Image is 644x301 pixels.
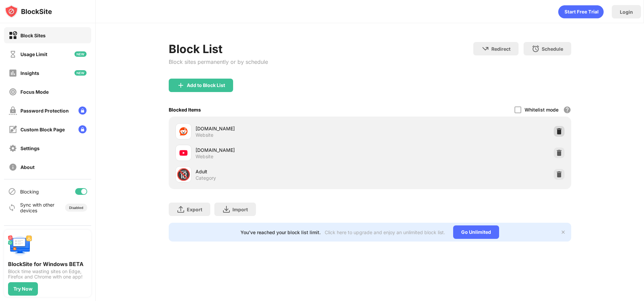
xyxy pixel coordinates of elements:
img: logo-blocksite.svg [5,5,52,18]
div: Sync with other devices [20,202,55,213]
img: blocking-icon.svg [8,187,16,196]
div: Usage Limit [20,51,47,57]
div: Schedule [542,46,563,52]
img: password-protection-off.svg [9,106,17,115]
div: Block time wasting sites on Edge, Firefox and Chrome with one app! [8,269,87,279]
img: insights-off.svg [9,69,17,77]
div: Import [232,207,248,212]
div: 🔞 [176,168,191,181]
img: focus-off.svg [9,88,17,96]
img: customize-block-page-off.svg [9,125,17,134]
div: [DOMAIN_NAME] [196,125,370,132]
img: new-icon.svg [74,51,87,57]
div: Settings [20,145,40,151]
div: Insights [20,70,39,76]
div: Custom Block Page [20,127,65,132]
div: Click here to upgrade and enjoy an unlimited block list. [325,229,445,235]
div: Try Now [13,286,33,292]
div: Blocked Items [169,107,201,113]
div: Password Protection [20,108,69,114]
div: Disabled [69,206,83,210]
img: push-desktop.svg [8,234,32,258]
div: animation [558,5,604,18]
div: Blocking [20,189,39,195]
div: Focus Mode [20,89,49,95]
div: Export [187,207,202,212]
img: about-off.svg [9,163,17,171]
div: Redirect [491,46,511,52]
img: time-usage-off.svg [9,50,17,58]
div: Block Sites [20,33,46,38]
img: sync-icon.svg [8,204,16,212]
img: lock-menu.svg [78,106,87,115]
div: Login [620,9,633,15]
div: Website [196,154,213,160]
div: Website [196,132,213,138]
img: block-on.svg [9,31,17,40]
img: new-icon.svg [74,70,87,76]
div: Go Unlimited [453,225,499,239]
div: You’ve reached your block list limit. [240,229,321,235]
div: Adult [196,168,370,175]
div: About [20,164,35,170]
div: Category [196,175,216,181]
img: x-button.svg [560,229,566,235]
img: settings-off.svg [9,144,17,153]
div: Whitelist mode [525,107,558,113]
div: Add to Block List [187,83,225,88]
div: BlockSite for Windows BETA [8,261,87,267]
div: [DOMAIN_NAME] [196,146,370,154]
img: favicons [179,127,187,135]
img: lock-menu.svg [78,125,87,133]
div: Block sites permanently or by schedule [169,58,268,65]
img: favicons [179,149,187,157]
div: Block List [169,42,268,56]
